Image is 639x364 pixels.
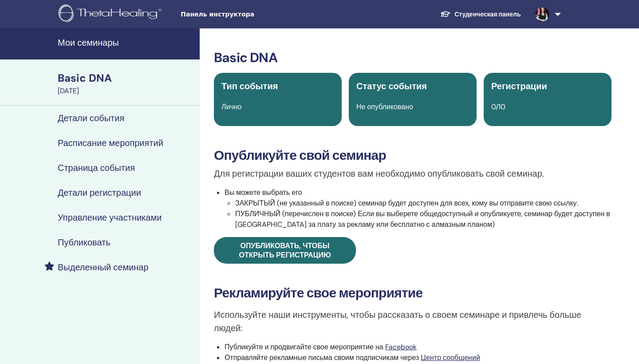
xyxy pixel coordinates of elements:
h4: Управление участниками [58,212,162,223]
h4: Детали регистрации [58,187,141,198]
span: Лично [221,102,242,111]
img: logo.png [59,4,165,24]
h4: Детали события [58,113,124,123]
li: Отправляйте рекламные письма своим подписчикам через [225,352,611,363]
div: Basic DNA [58,71,194,86]
span: Не опубликовано [356,102,413,111]
h3: Опубликуйте свой семинар [214,147,611,163]
h4: Выделенный семинар [58,262,149,273]
a: Facebook [385,342,417,352]
h3: Рекламируйте свое мероприятие [214,285,611,301]
h4: Мои семинары [58,37,194,48]
a: Центр сообщений [421,353,480,362]
img: default.jpg [535,7,549,21]
p: Используйте наши инструменты, чтобы рассказать о своем семинаре и привлечь больше людей: [214,308,611,335]
p: Для регистрации ваших студентов вам необходимо опубликовать свой семинар. [214,167,611,180]
li: Вы можете выбрать его [225,187,611,230]
span: Панель инструктора [181,10,314,19]
li: ПУБЛИЧНЫЙ (перечислен в поиске) Если вы выберете общедоступный и опубликуете, семинар будет досту... [235,209,611,230]
a: Basic DNA[DATE] [52,71,200,96]
h4: Публиковать [58,237,110,248]
li: Публикуйте и продвигайте свое мероприятие на [225,342,611,352]
div: [DATE] [58,86,194,96]
h3: Basic DNA [214,50,611,66]
span: Регистрации [491,80,547,92]
h4: Расписание мероприятий [58,138,163,148]
a: Студенческая панель [433,6,528,23]
span: 0/10 [491,102,505,111]
img: graduation-cap-white.svg [440,10,451,18]
span: Тип события [221,80,278,92]
span: Статус события [356,80,427,92]
h4: Страница события [58,162,135,173]
li: ЗАКРЫТЫЙ (не указанный в поиске) семинар будет доступен для всех, кому вы отправите свою ссылку. [235,198,611,209]
a: Опубликовать, чтобы открыть регистрацию [214,237,356,264]
span: Опубликовать, чтобы открыть регистрацию [239,241,331,260]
